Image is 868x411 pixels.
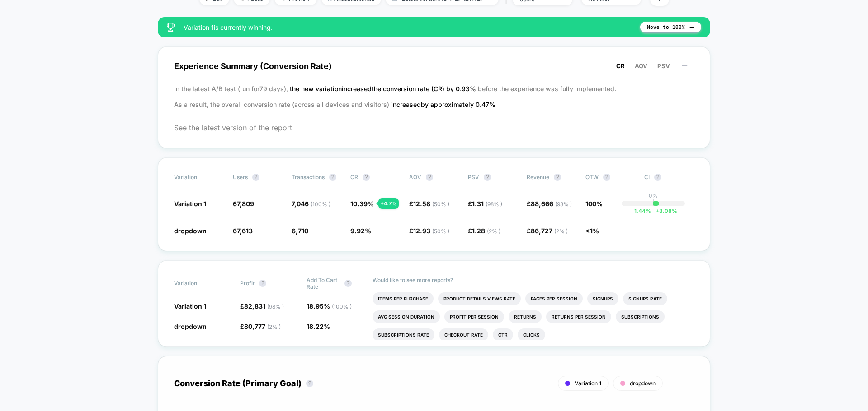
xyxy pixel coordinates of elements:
[311,201,330,208] span: ( 100 % )
[267,303,284,310] span: ( 98 % )
[174,200,206,208] span: Variation 1
[267,323,281,330] span: ( 2 % )
[531,200,572,208] span: 88,666
[233,200,254,208] span: 67,809
[651,208,677,214] span: 8.08 %
[432,228,449,235] span: ( 50 % )
[363,174,370,181] button: ?
[487,228,500,235] span: ( 2 % )
[644,174,694,181] span: CI
[391,101,495,108] span: increased by approximately 0.47 %
[585,174,635,181] span: OTW
[240,323,281,330] span: £
[493,328,513,341] li: Ctr
[378,198,399,209] div: + 4.7 %
[307,323,330,330] span: 18.22 %
[652,199,654,206] p: |
[174,277,224,290] span: Variation
[306,380,313,387] button: ?
[373,310,440,323] li: Avg Session Duration
[649,192,658,199] p: 0%
[174,56,694,76] span: Experience Summary (Conversion Rate)
[656,208,659,214] span: +
[640,22,701,32] button: Move to 100%
[623,292,667,305] li: Signups Rate
[184,23,631,31] span: Variation 1 is currently winning.
[174,302,206,310] span: Variation 1
[554,174,561,181] button: ?
[373,277,694,283] p: Would like to see more reports?
[468,174,479,180] span: PSV
[350,200,374,208] span: 10.39 %
[167,23,175,32] img: success_star
[525,292,583,305] li: Pages Per Session
[546,310,611,323] li: Returns Per Session
[527,174,549,180] span: Revenue
[531,227,568,235] span: 86,727
[655,62,673,70] button: PSV
[252,174,259,181] button: ?
[426,174,433,181] button: ?
[527,200,572,208] span: £
[373,292,434,305] li: Items Per Purchase
[587,292,618,305] li: Signups
[409,174,421,180] span: AOV
[634,208,651,214] span: 1.44 %
[657,62,670,69] span: PSV
[174,174,224,181] span: Variation
[240,302,284,310] span: £
[240,280,255,286] span: Profit
[630,380,656,387] span: dropdown
[244,323,281,330] span: 80,777
[409,200,449,208] span: £
[555,201,572,208] span: ( 98 % )
[373,328,434,341] li: Subscriptions Rate
[585,200,603,208] span: 100%
[292,174,325,180] span: Transactions
[644,228,694,235] span: ---
[413,227,449,235] span: 12.93
[174,123,694,132] span: See the latest version of the report
[244,302,284,310] span: 82,831
[468,227,500,235] span: £
[290,85,478,92] span: the new variation increased the conversion rate (CR) by 0.93 %
[413,200,449,208] span: 12.58
[432,201,449,208] span: ( 50 % )
[174,227,207,235] span: dropdown
[509,310,542,323] li: Returns
[344,280,352,287] button: ?
[486,201,502,208] span: ( 98 % )
[259,280,266,287] button: ?
[654,174,661,181] button: ?
[233,174,248,180] span: users
[307,302,352,310] span: 18.95 %
[292,227,308,235] span: 6,710
[292,200,330,208] span: 7,046
[484,174,491,181] button: ?
[635,62,647,69] span: AOV
[174,323,207,330] span: dropdown
[518,328,545,341] li: Clicks
[585,227,599,235] span: <1%
[409,227,449,235] span: £
[603,174,610,181] button: ?
[444,310,504,323] li: Profit Per Session
[233,227,253,235] span: 67,613
[174,81,694,112] p: In the latest A/B test (run for 79 days), before the experience was fully implemented. As a resul...
[632,62,650,70] button: AOV
[472,200,502,208] span: 1.31
[468,200,502,208] span: £
[527,227,568,235] span: £
[575,380,601,387] span: Variation 1
[350,227,371,235] span: 9.92 %
[329,174,336,181] button: ?
[613,62,627,70] button: CR
[616,62,625,69] span: CR
[616,310,665,323] li: Subscriptions
[307,277,340,290] span: Add To Cart Rate
[332,303,352,310] span: ( 100 % )
[472,227,500,235] span: 1.28
[439,328,488,341] li: Checkout Rate
[438,292,521,305] li: Product Details Views Rate
[350,174,358,180] span: CR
